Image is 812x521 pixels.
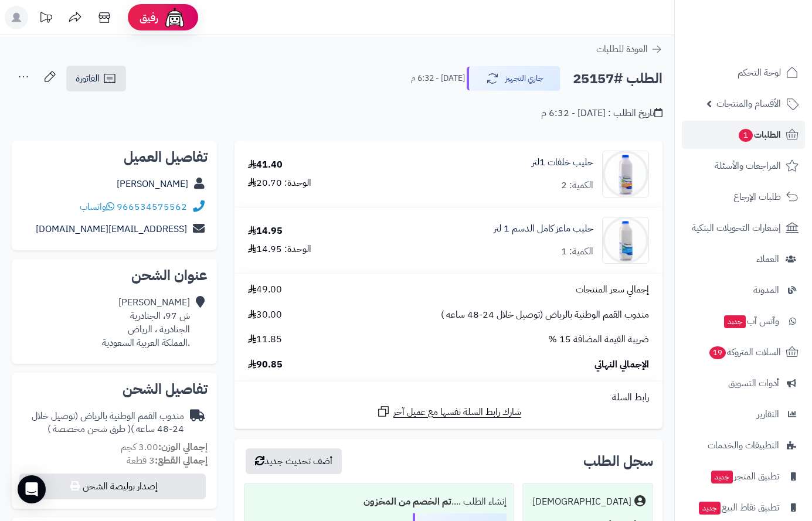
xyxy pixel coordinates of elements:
[140,11,158,25] span: رفيق
[596,42,648,56] span: العودة للطلبات
[594,358,649,372] span: الإجمالي النهائي
[21,382,208,396] h2: تفاصيل الشحن
[738,127,781,143] span: الطلبات
[548,333,649,346] span: ضريبة القيمة المضافة 15 %
[756,251,779,267] span: العملاء
[248,158,283,172] div: 41.40
[682,183,805,211] a: طلبات الإرجاع
[21,150,208,164] h2: تفاصيل العميل
[121,440,208,454] small: 3.00 كجم
[411,73,465,84] small: [DATE] - 6:32 م
[682,276,805,304] a: المدونة
[494,222,593,236] a: حليب ماعز كامل الدسم 1 لتر
[728,375,779,391] span: أدوات التسويق
[682,59,805,87] a: لوحة التحكم
[19,474,206,499] button: إصدار بوليصة الشحن
[698,499,779,516] span: تطبيق نقاط البيع
[248,176,311,190] div: الوحدة: 20.70
[117,177,188,191] a: [PERSON_NAME]
[603,217,648,264] img: 1700260736-29-90x90.jpg
[682,462,805,491] a: تطبيق المتجرجديد
[246,448,342,474] button: أضف تحديث جديد
[248,224,283,238] div: 14.95
[723,313,779,329] span: وآتس آب
[441,308,649,322] span: مندوب القمم الوطنية بالرياض (توصيل خلال 24-48 ساعه )
[158,440,208,454] strong: إجمالي الوزن:
[21,410,184,437] div: مندوب القمم الوطنية بالرياض (توصيل خلال 24-48 ساعه )
[692,220,781,236] span: إشعارات التحويلات البنكية
[682,400,805,428] a: التقارير
[541,107,662,120] div: تاريخ الطلب : [DATE] - 6:32 م
[603,151,648,197] img: 1696968873-27-90x90.jpg
[36,222,187,236] a: [EMAIL_ADDRESS][DOMAIN_NAME]
[532,495,631,509] div: [DEMOGRAPHIC_DATA]
[18,475,46,503] div: Open Intercom Messenger
[376,404,521,419] a: شارك رابط السلة نفسها مع عميل آخر
[710,468,779,485] span: تطبيق المتجر
[699,502,721,515] span: جديد
[715,158,781,174] span: المراجعات والأسئلة
[682,121,805,149] a: الطلبات1
[393,406,521,419] span: شارك رابط السلة نفسها مع عميل آخر
[732,9,801,33] img: logo-2.png
[738,64,781,81] span: لوحة التحكم
[682,338,805,366] a: السلات المتروكة19
[47,422,131,436] span: ( طرق شحن مخصصة )
[252,491,507,513] div: إنشاء الطلب ....
[757,406,779,423] span: التقارير
[738,128,753,142] span: 1
[682,152,805,180] a: المراجعات والأسئلة
[117,200,187,214] a: 966534575562
[163,6,186,29] img: ai-face.png
[682,214,805,242] a: إشعارات التحويلات البنكية
[80,200,114,214] a: واتساب
[733,189,781,205] span: طلبات الإرجاع
[102,296,190,349] div: [PERSON_NAME] ش 97، الجنادرية الجنادرية ، الرياض .المملكة العربية السعودية
[31,6,60,32] a: تحديثات المنصة
[248,243,311,256] div: الوحدة: 14.95
[709,346,727,360] span: 19
[576,283,649,297] span: إجمالي سعر المنتجات
[708,437,779,454] span: التطبيقات والخدمات
[21,268,208,282] h2: عنوان الشحن
[682,245,805,273] a: العملاء
[753,282,779,298] span: المدونة
[682,369,805,397] a: أدوات التسويق
[76,71,100,86] span: الفاتورة
[682,431,805,459] a: التطبيقات والخدمات
[716,96,781,112] span: الأقسام والمنتجات
[248,358,283,372] span: 90.85
[363,495,451,509] b: تم الخصم من المخزون
[573,67,662,91] h2: الطلب #25157
[561,245,593,258] div: الكمية: 1
[248,283,282,297] span: 49.00
[248,308,282,322] span: 30.00
[583,454,653,468] h3: سجل الطلب
[66,66,126,91] a: الفاتورة
[682,307,805,335] a: وآتس آبجديد
[708,344,781,360] span: السلات المتروكة
[724,315,746,328] span: جديد
[127,454,208,468] small: 3 قطعة
[711,471,733,483] span: جديد
[155,454,208,468] strong: إجمالي القطع:
[561,179,593,192] div: الكمية: 2
[467,66,560,91] button: جاري التجهيز
[239,391,658,404] div: رابط السلة
[248,333,282,346] span: 11.85
[596,42,662,56] a: العودة للطلبات
[532,156,593,169] a: حليب خلفات 1لتر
